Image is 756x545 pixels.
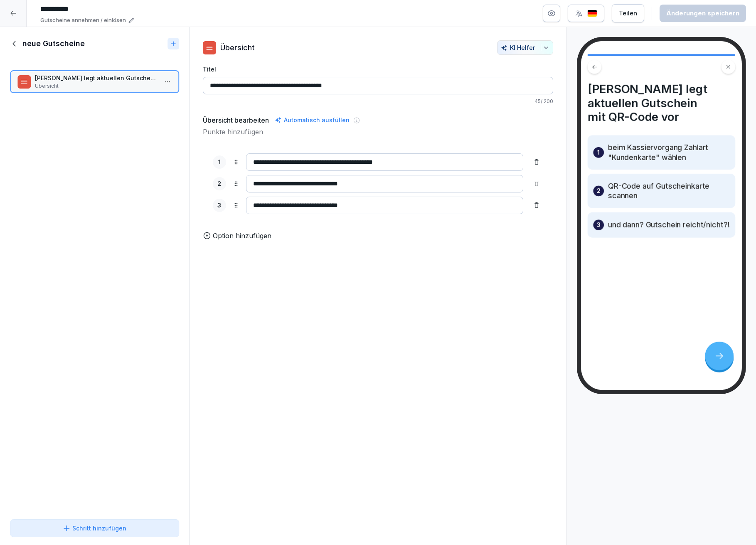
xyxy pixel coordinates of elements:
div: Schritt hinzufügen [62,524,126,533]
label: Titel [203,65,554,74]
p: 3 [597,220,601,230]
img: de.svg [587,10,597,17]
p: QR-Code auf Gutscheinkarte scannen [608,181,730,201]
p: 3 [217,201,221,210]
h5: Übersicht bearbeiten [203,115,269,125]
div: Automatisch ausfüllen [273,115,351,125]
div: Änderungen speichern [666,9,739,18]
p: [PERSON_NAME] legt aktuellen Gutschein mit QR-Code vor [35,74,158,82]
div: [PERSON_NAME] legt aktuellen Gutschein mit QR-Code vorÜbersicht [10,70,179,93]
h4: [PERSON_NAME] legt aktuellen Gutschein mit QR-Code vor [588,82,736,123]
p: 45 / 200 [203,98,554,105]
button: Schritt hinzufügen [10,519,179,537]
div: KI Helfer [501,44,549,51]
p: beim Kassiervorgang Zahlart "Kundenkarte" wählen [608,143,730,162]
p: und dann? Gutschein reicht/nicht?! [608,220,730,230]
button: KI Helfer [497,40,553,55]
p: 2 [597,186,601,196]
p: Übersicht [220,42,255,53]
p: 1 [218,158,221,167]
button: Änderungen speichern [660,5,746,22]
p: Gutscheine annehmen / einlösen [40,16,126,25]
p: Punkte hinzufügen [203,127,554,137]
div: Teilen [619,9,637,18]
p: Option hinzufügen [213,231,271,241]
p: Übersicht [35,82,158,90]
h1: neue Gutscheine [22,39,85,49]
button: Teilen [612,4,644,22]
p: 1 [597,148,600,158]
p: 2 [217,179,221,189]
